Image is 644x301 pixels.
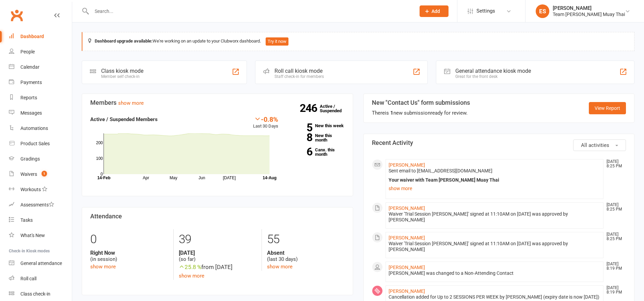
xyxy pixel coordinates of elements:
time: [DATE] 8:25 PM [603,203,626,212]
a: Product Sales [9,136,72,151]
a: Assessments [9,197,72,213]
a: show more [267,264,293,270]
a: Workouts [9,182,72,197]
strong: Active / Suspended Members [90,116,158,122]
div: Great for the front desk [455,74,531,79]
div: Roll call kiosk mode [274,68,324,74]
div: Gradings [20,156,40,162]
time: [DATE] 8:19 PM [603,286,626,295]
div: General attendance [20,261,62,266]
a: 5New this week [288,123,344,128]
div: What's New [20,233,45,238]
a: 6Canx. this month [288,148,344,156]
div: [PERSON_NAME] was changed to a Non-Attending Contact [389,270,601,276]
div: Payments [20,80,42,85]
div: Waiver 'Trial Session [PERSON_NAME]' signed at 11:10AM on [DATE] was approved by [PERSON_NAME] [389,241,601,252]
div: Roll call [20,276,36,281]
div: Waiver 'Trial Session [PERSON_NAME]' signed at 11:10AM on [DATE] was approved by [PERSON_NAME] [389,211,601,223]
div: Messages [20,110,42,116]
span: All activities [581,142,609,148]
div: 55 [267,229,345,250]
h3: Members [90,99,345,106]
a: Calendar [9,60,72,75]
div: Tasks [20,217,33,223]
a: People [9,44,72,60]
strong: 246 [300,103,320,113]
a: Payments [9,75,72,90]
div: Assessments [20,202,54,207]
button: Try it now [266,37,288,46]
button: All activities [573,139,626,151]
a: Dashboard [9,29,72,44]
a: Gradings [9,151,72,167]
div: We're working on an update to your Clubworx dashboard. [82,32,634,51]
h3: New "Contact Us" form submissions [372,99,470,106]
div: -0.8% [253,115,278,123]
div: 39 [179,229,256,250]
a: show more [179,273,204,279]
strong: 8 [288,132,312,143]
button: Add [420,5,449,17]
a: [PERSON_NAME] [389,205,425,211]
time: [DATE] 8:25 PM [603,232,626,241]
div: Cancellation added for Up to 2 SESSIONS PER WEEK by [PERSON_NAME] (expiry date is now [DATE]) [389,294,601,300]
span: 1 [42,171,47,177]
a: show more [389,184,601,193]
div: ES [536,4,549,18]
span: 25.8 % [179,264,201,270]
a: [PERSON_NAME] [389,265,425,270]
a: Automations [9,121,72,136]
span: Settings [476,3,495,19]
div: (so far) [179,250,256,263]
a: show more [90,264,116,270]
div: Your waiver with Team [PERSON_NAME] Muay Thai [389,177,601,183]
h3: Recent Activity [372,139,626,146]
div: There is new submission ready for review. [372,109,470,117]
time: [DATE] 8:25 PM [603,160,626,168]
input: Search... [90,6,411,16]
div: 0 [90,229,168,250]
strong: 1 [390,110,393,116]
a: [PERSON_NAME] [389,162,425,168]
span: Add [431,9,440,14]
a: Tasks [9,213,72,228]
div: Staff check-in for members [274,74,324,79]
time: [DATE] 8:19 PM [603,262,626,271]
div: General attendance kiosk mode [455,68,531,74]
a: Reports [9,90,72,105]
a: View Report [589,102,626,114]
span: Sent email to [EMAIL_ADDRESS][DOMAIN_NAME] [389,168,492,173]
strong: Right Now [90,250,168,256]
div: Automations [20,126,48,131]
a: General attendance kiosk mode [9,256,72,271]
div: People [20,49,35,54]
div: Waivers [20,171,37,177]
strong: [DATE] [179,250,256,256]
div: Product Sales [20,141,50,146]
div: Member self check-in [101,74,143,79]
div: Reports [20,95,37,100]
div: Last 30 Days [253,115,278,130]
div: Class check-in [20,291,50,297]
a: Clubworx [8,7,25,24]
a: show more [118,100,144,106]
strong: Absent [267,250,345,256]
div: (last 30 days) [267,250,345,263]
a: What's New [9,228,72,243]
div: Class kiosk mode [101,68,143,74]
a: 8New this month [288,133,344,142]
div: Dashboard [20,34,44,39]
div: Calendar [20,64,40,70]
div: [PERSON_NAME] [553,5,625,11]
h3: Attendance [90,213,345,220]
strong: 5 [288,122,312,133]
a: Messages [9,105,72,121]
div: from [DATE] [179,263,256,272]
div: Team [PERSON_NAME] Muay Thai [553,11,625,17]
a: Waivers 1 [9,167,72,182]
a: Roll call [9,271,72,286]
div: Workouts [20,187,41,192]
a: 246Active / Suspended [320,99,350,118]
strong: 6 [288,147,312,157]
strong: Dashboard upgrade available: [95,38,153,44]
